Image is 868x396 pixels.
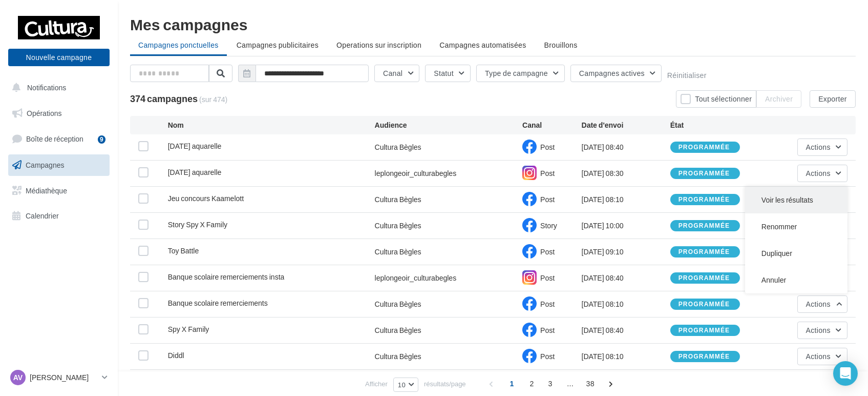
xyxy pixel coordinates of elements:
div: Mes campagnes [130,16,856,32]
span: Post [540,247,555,256]
div: [DATE] 09:10 [582,247,670,257]
div: Open Intercom Messenger [833,361,858,386]
div: programmée [679,170,730,177]
p: [PERSON_NAME] [30,372,98,383]
span: Post [540,352,555,361]
div: programmée [679,327,730,334]
span: Operations sur inscription [336,41,421,49]
button: 10 [393,378,418,392]
span: Halloween aquarelle [168,168,222,176]
div: programmée [679,301,730,308]
span: Afficher [365,379,388,389]
button: Campagnes actives [570,65,662,82]
span: Post [540,300,555,308]
button: Canal [374,65,419,82]
span: Story Spy X Family [168,220,227,229]
div: programmée [679,196,730,203]
span: 374 campagnes [130,93,198,104]
div: 9 [98,135,105,144]
div: [DATE] 08:40 [582,273,670,283]
span: Post [540,273,555,282]
span: AV [13,372,23,383]
div: [DATE] 10:00 [582,221,670,231]
button: Réinitialiser [667,71,707,80]
div: [DATE] 08:40 [582,325,670,335]
span: Banque scolaire remerciements [168,299,268,307]
div: [DATE] 08:30 [582,168,670,179]
button: Nouvelle campagne [8,49,110,66]
button: Voir les résultats [745,187,848,213]
button: Notifications [6,77,108,98]
button: Renommer [745,213,848,240]
span: Campagnes actives [579,69,645,77]
div: Cultura Bègles [375,351,421,362]
span: Actions [806,169,831,177]
a: Opérations [6,103,112,124]
div: [DATE] 08:40 [582,142,670,152]
span: Actions [806,143,831,151]
button: Dupliquer [745,240,848,267]
a: Campagnes [6,154,112,176]
div: Canal [522,120,581,130]
span: Calendrier [26,211,59,220]
span: Post [540,143,555,151]
div: programmée [679,223,730,229]
button: Type de campagne [476,65,565,82]
div: programmée [679,144,730,151]
button: Actions [797,322,848,339]
a: Médiathèque [6,180,112,202]
span: Campagnes [26,161,65,169]
div: programmée [679,275,730,282]
span: Médiathèque [26,186,67,194]
div: Cultura Bègles [375,142,421,152]
a: AV [PERSON_NAME] [8,368,110,387]
div: Nom [168,120,375,130]
div: [DATE] 08:10 [582,194,670,205]
span: Halloween aquarelle [168,142,222,150]
div: programmée [679,249,730,255]
span: 1 [504,375,520,392]
button: Actions [797,348,848,365]
span: Post [540,169,555,177]
span: Jeu concours Kaamelott [168,194,244,203]
div: Cultura Bègles [375,247,421,257]
div: Cultura Bègles [375,299,421,309]
span: Boîte de réception [26,134,83,143]
div: Cultura Bègles [375,325,421,335]
span: 38 [582,375,599,392]
span: Post [540,326,555,334]
button: Annuler [745,267,848,293]
button: Exporter [810,90,856,108]
span: Opérations [27,109,61,117]
span: Actions [806,352,831,361]
button: Actions [797,295,848,313]
span: Campagnes publicitaires [237,41,319,49]
span: 2 [524,375,540,392]
div: [DATE] 08:10 [582,351,670,362]
span: Brouillons [544,41,578,49]
a: Calendrier [6,205,112,227]
div: [DATE] 08:10 [582,299,670,309]
div: leplongeoir_culturabegles [375,168,457,179]
span: 10 [398,381,406,389]
span: Banque scolaire remerciements insta [168,272,285,281]
a: Boîte de réception9 [6,128,112,150]
button: Statut [425,65,471,82]
button: Actions [797,165,848,182]
span: ... [562,375,579,392]
div: leplongeoir_culturabegles [375,273,457,283]
span: résultats/page [424,379,466,389]
span: Story [540,221,557,230]
div: Cultura Bègles [375,221,421,231]
button: Tout sélectionner [676,90,756,108]
span: Notifications [27,83,66,92]
div: programmée [679,353,730,360]
span: Actions [806,300,831,308]
button: Actions [797,138,848,156]
div: Cultura Bègles [375,194,421,205]
div: État [670,120,759,130]
span: Diddl [168,351,184,360]
span: Actions [806,326,831,334]
span: Toy Battle [168,246,199,255]
div: Audience [375,120,523,130]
